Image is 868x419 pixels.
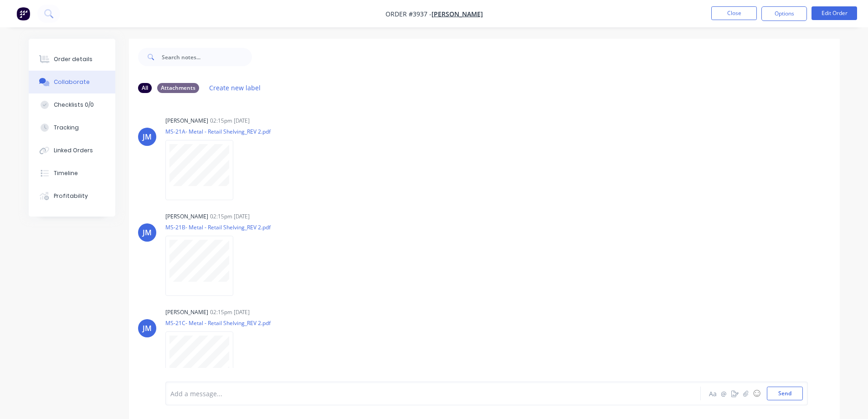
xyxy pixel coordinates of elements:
div: Linked Orders [54,146,93,155]
button: Create new label [205,82,266,94]
div: Order details [54,55,92,63]
button: Close [711,6,757,20]
div: JM [143,323,152,334]
div: 02:15pm [DATE] [210,308,250,316]
button: Edit Order [812,6,857,20]
input: Search notes... [162,48,252,66]
div: 02:15pm [DATE] [210,117,250,125]
div: Checklists 0/0 [54,101,94,109]
div: 02:15pm [DATE] [210,212,250,221]
button: Send [767,387,803,400]
p: MS-21B- Metal - Retail Shelving_REV 2.pdf [165,223,271,231]
a: [PERSON_NAME] [431,10,483,18]
button: Linked Orders [29,139,115,162]
div: Profitability [54,192,88,200]
div: [PERSON_NAME] [165,212,208,221]
p: MS-21A- Metal - Retail Shelving_REV 2.pdf [165,128,271,135]
div: JM [143,131,152,142]
button: @ [719,388,729,399]
div: Collaborate [54,78,90,86]
button: Collaborate [29,71,115,93]
button: Order details [29,48,115,71]
button: Checklists 0/0 [29,93,115,116]
button: Profitability [29,185,115,207]
button: ☺ [751,388,762,399]
button: Options [761,6,807,21]
div: Attachments [157,83,199,93]
div: JM [143,227,152,238]
div: All [138,83,152,93]
img: Factory [16,7,30,21]
span: Order #3937 - [385,10,431,18]
button: Aa [708,388,719,399]
div: [PERSON_NAME] [165,308,208,316]
div: [PERSON_NAME] [165,117,208,125]
div: Tracking [54,124,79,132]
p: MS-21C- Metal - Retail Shelving_REV 2.pdf [165,319,271,327]
button: Tracking [29,116,115,139]
button: Timeline [29,162,115,185]
div: Timeline [54,169,78,177]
